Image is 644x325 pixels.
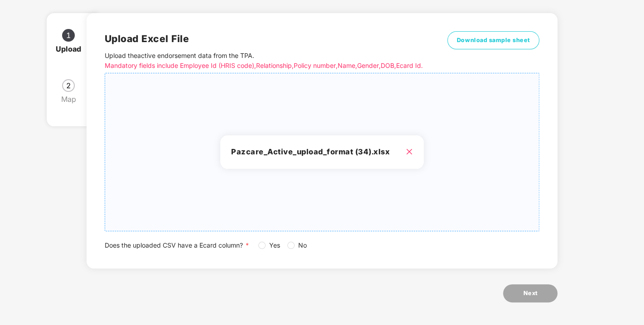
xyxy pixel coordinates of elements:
[295,240,310,250] span: No
[105,51,431,71] p: Upload the active endorsement data from the TPA .
[66,32,71,39] span: 1
[66,82,71,89] span: 2
[105,31,431,46] h2: Upload Excel File
[266,240,284,250] span: Yes
[105,61,431,71] p: Mandatory fields include Employee Id (HRIS code), Relationship, Policy number, Name, Gender, DOB,...
[231,146,413,158] h3: Pazcare_Active_upload_format (34).xlsx
[61,92,83,106] div: Map
[105,240,540,250] div: Does the uploaded CSV have a Ecard column?
[56,42,88,56] div: Upload
[447,31,540,49] button: Download sample sheet
[457,36,530,45] span: Download sample sheet
[406,148,413,155] span: close
[105,73,539,231] span: Pazcare_Active_upload_format (34).xlsx close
